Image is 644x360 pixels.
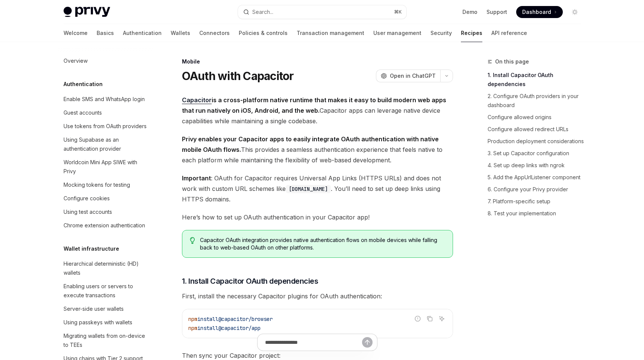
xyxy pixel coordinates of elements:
button: Open search [238,5,406,19]
img: light logo [64,7,110,17]
span: Capacitor apps can leverage native device capabilities while maintaining a single codebase. [182,95,453,126]
div: Enable SMS and WhatsApp login [64,95,145,104]
a: 3. Set up Capacitor configuration [488,147,587,159]
h1: OAuth with Capacitor [182,69,294,83]
span: npm [188,316,197,322]
span: On this page [495,57,529,66]
button: Open in ChatGPT [376,70,440,82]
div: Mocking tokens for testing [64,180,130,189]
a: Overview [58,54,154,68]
a: User management [373,24,421,42]
code: [DOMAIN_NAME] [286,185,331,193]
span: install [197,325,218,331]
div: Using passkeys with wallets [64,318,132,327]
a: Using test accounts [58,205,154,219]
a: Hierarchical deterministic (HD) wallets [58,257,154,280]
span: 1. Install Capacitor OAuth dependencies [182,276,318,286]
a: API reference [491,24,527,42]
div: Migrating wallets from on-device to TEEs [64,331,149,349]
span: Open in ChatGPT [390,72,436,80]
span: Here’s how to set up OAuth authentication in your Capacitor app! [182,212,453,222]
span: This provides a seamless authentication experience that feels native to each platform while maint... [182,134,453,165]
a: Security [430,24,452,42]
div: Using Supabase as an authentication provider [64,135,149,153]
div: Enabling users or servers to execute transactions [64,282,149,300]
span: install [197,316,218,322]
a: Using Supabase as an authentication provider [58,133,154,156]
button: Send message [362,337,373,348]
a: Chrome extension authentication [58,219,154,232]
a: Worldcoin Mini App SIWE with Privy [58,156,154,178]
a: Authentication [123,24,162,42]
a: 7. Platform-specific setup [488,195,587,207]
a: Demo [462,8,477,16]
a: Server-side user wallets [58,302,154,316]
h5: Authentication [64,80,103,89]
a: Transaction management [297,24,364,42]
a: 4. Set up deep links with ngrok [488,159,587,171]
strong: Important [182,174,211,182]
a: Policies & controls [239,24,288,42]
span: Capacitor OAuth integration provides native authentication flows on mobile devices while falling ... [200,236,445,251]
div: Worldcoin Mini App SIWE with Privy [64,158,149,176]
a: Recipes [461,24,482,42]
input: Ask a question... [265,334,362,351]
button: Copy the contents from the code block [425,314,435,324]
a: Dashboard [516,6,563,18]
div: Server-side user wallets [64,304,124,313]
strong: is a cross-platform native runtime that makes it easy to build modern web apps that run natively ... [182,96,446,114]
a: Configure allowed origins [488,111,587,123]
button: Report incorrect code [413,314,423,324]
div: Configure cookies [64,194,110,203]
a: Enable SMS and WhatsApp login [58,92,154,106]
a: 2. Configure OAuth providers in your dashboard [488,90,587,111]
h5: Wallet infrastructure [64,244,119,253]
span: npm [188,325,197,331]
a: Migrating wallets from on-device to TEEs [58,329,154,352]
a: Basics [97,24,114,42]
span: @capacitor/app [218,325,261,331]
a: Use tokens from OAuth providers [58,119,154,133]
a: Support [486,8,507,16]
a: Connectors [199,24,230,42]
a: Using passkeys with wallets [58,316,154,329]
svg: Tip [190,237,195,244]
div: Search... [252,8,273,17]
a: Configure cookies [58,192,154,205]
a: 1. Install Capacitor OAuth dependencies [488,69,587,90]
div: Use tokens from OAuth providers [64,122,147,131]
a: Enabling users or servers to execute transactions [58,280,154,302]
a: Capacitor [182,96,212,104]
span: Dashboard [522,8,551,16]
button: Ask AI [437,314,447,324]
a: Guest accounts [58,106,154,119]
button: Toggle dark mode [569,6,581,18]
div: Guest accounts [64,108,102,117]
div: Mobile [182,58,453,65]
a: Welcome [64,24,88,42]
div: Hierarchical deterministic (HD) wallets [64,259,149,277]
a: Mocking tokens for testing [58,178,154,192]
a: Configure allowed redirect URLs [488,123,587,135]
span: First, install the necessary Capacitor plugins for OAuth authentication: [182,291,453,301]
span: ⌘ K [394,9,402,15]
strong: Privy enables your Capacitor apps to easily integrate OAuth authentication with native mobile OAu... [182,135,439,153]
a: 8. Test your implementation [488,207,587,219]
a: 6. Configure your Privy provider [488,183,587,195]
div: Chrome extension authentication [64,221,145,230]
span: : OAuth for Capacitor requires Universal App Links (HTTPS URLs) and does not work with custom URL... [182,173,453,204]
a: 5. Add the AppUrlListener component [488,171,587,183]
div: Overview [64,56,88,65]
span: @capacitor/browser [218,316,273,322]
a: Production deployment considerations [488,135,587,147]
div: Using test accounts [64,207,112,216]
a: Wallets [171,24,190,42]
